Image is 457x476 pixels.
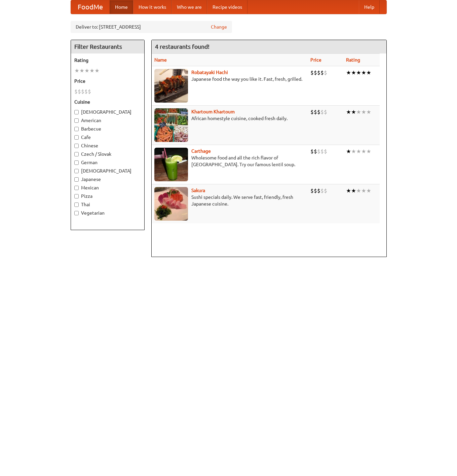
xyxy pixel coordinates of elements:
li: ★ [351,187,356,194]
li: ★ [74,67,79,74]
li: $ [317,148,320,155]
li: $ [324,187,327,194]
input: Thai [74,203,79,207]
li: $ [78,88,81,95]
h5: Cuisine [74,99,141,105]
a: Price [310,57,321,63]
li: $ [314,108,317,116]
input: Japanese [74,177,79,182]
label: German [74,159,141,166]
h5: Rating [74,57,141,64]
li: $ [84,88,88,95]
div: Deliver to: [STREET_ADDRESS] [71,21,232,33]
a: Carthage [191,148,211,154]
li: $ [310,187,314,194]
li: $ [310,108,314,116]
input: Mexican [74,186,79,190]
label: Czech / Slovak [74,151,141,157]
input: American [74,118,79,123]
li: $ [317,69,320,76]
input: Barbecue [74,127,79,131]
img: khartoum.jpg [154,108,188,142]
a: Change [211,24,227,30]
label: Mexican [74,184,141,191]
a: Rating [346,57,360,63]
li: ★ [79,67,84,74]
li: $ [317,187,320,194]
li: ★ [84,67,89,74]
a: How it works [133,0,172,14]
li: ★ [89,67,94,74]
li: ★ [351,148,356,155]
label: [DEMOGRAPHIC_DATA] [74,168,141,174]
li: $ [320,108,324,116]
p: Japanese food the way you like it. Fast, fresh, grilled. [154,76,305,82]
li: $ [324,69,327,76]
li: ★ [346,187,351,194]
label: American [74,117,141,124]
label: Barbecue [74,125,141,132]
input: [DEMOGRAPHIC_DATA] [74,110,79,114]
input: [DEMOGRAPHIC_DATA] [74,169,79,173]
li: $ [310,148,314,155]
li: ★ [366,69,371,76]
a: Help [359,0,380,14]
li: $ [74,88,78,95]
a: Robatayaki Hachi [191,70,228,75]
li: ★ [94,67,100,74]
li: $ [310,69,314,76]
li: $ [314,69,317,76]
li: $ [324,148,327,155]
input: Vegetarian [74,211,79,215]
p: Sushi specials daily. We serve fast, friendly, fresh Japanese cuisine. [154,194,305,207]
label: Pizza [74,193,141,199]
li: $ [88,88,91,95]
li: ★ [356,148,361,155]
li: $ [324,108,327,116]
label: Chinese [74,142,141,149]
li: $ [81,88,84,95]
li: $ [314,148,317,155]
img: carthage.jpg [154,148,188,181]
li: ★ [366,148,371,155]
li: $ [320,187,324,194]
b: Sakura [191,188,205,193]
li: $ [320,69,324,76]
a: Who we are [172,0,207,14]
img: robatayaki.jpg [154,69,188,103]
input: Chinese [74,144,79,148]
img: sakura.jpg [154,187,188,221]
input: Czech / Slovak [74,152,79,156]
li: ★ [366,108,371,116]
li: ★ [366,187,371,194]
label: [DEMOGRAPHIC_DATA] [74,109,141,115]
label: Thai [74,201,141,208]
li: ★ [356,108,361,116]
li: ★ [361,69,366,76]
h5: Price [74,78,141,84]
li: ★ [346,148,351,155]
li: $ [317,108,320,116]
li: ★ [361,187,366,194]
label: Vegetarian [74,210,141,216]
input: Pizza [74,194,79,198]
li: ★ [361,108,366,116]
li: ★ [351,108,356,116]
li: $ [320,148,324,155]
p: African homestyle cuisine, cooked fresh daily. [154,115,305,122]
li: ★ [346,69,351,76]
li: ★ [346,108,351,116]
label: Cafe [74,134,141,141]
li: ★ [356,187,361,194]
ng-pluralize: 4 restaurants found! [155,43,210,50]
a: Name [154,57,167,63]
a: Home [110,0,133,14]
li: ★ [351,69,356,76]
a: Recipe videos [207,0,247,14]
li: ★ [356,69,361,76]
h4: Filter Restaurants [71,40,144,53]
p: Wholesome food and all the rich flavor of [GEOGRAPHIC_DATA]. Try our famous lentil soup. [154,154,305,168]
input: Cafe [74,135,79,140]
